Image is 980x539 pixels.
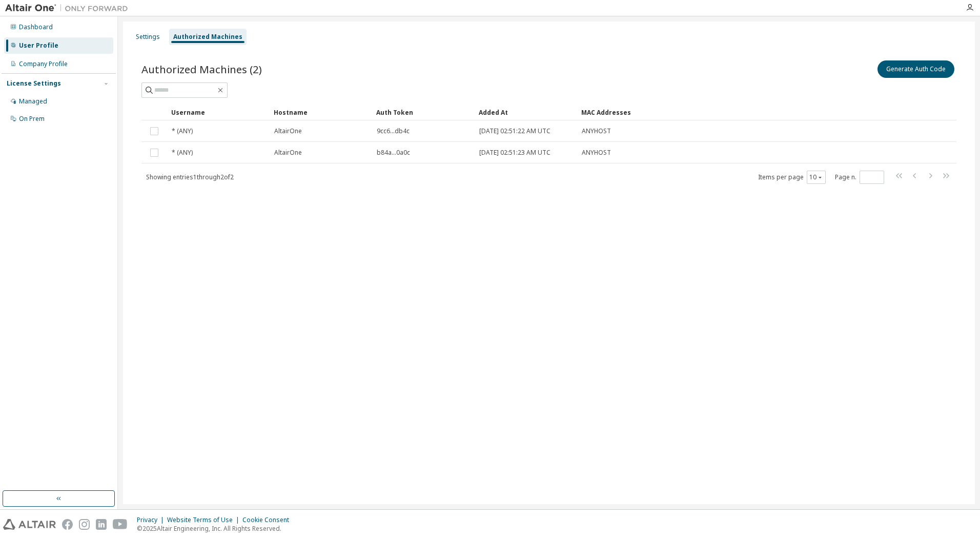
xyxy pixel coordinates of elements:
img: altair_logo.svg [3,519,56,530]
span: Authorized Machines (2) [141,62,262,76]
span: AltairOne [274,149,302,157]
div: Hostname [274,104,368,120]
button: Generate Auth Code [877,60,954,78]
span: * (ANY) [172,127,193,135]
div: License Settings [7,79,61,88]
img: youtube.svg [113,519,128,530]
p: © 2025 Altair Engineering, Inc. All Rights Reserved. [137,524,295,533]
div: MAC Addresses [581,104,852,120]
img: Altair One [5,3,133,13]
span: ANYHOST [582,149,611,157]
div: Settings [136,33,160,41]
div: Dashboard [19,23,53,31]
span: ANYHOST [582,127,611,135]
div: Authorized Machines [173,33,242,41]
img: linkedin.svg [96,519,107,530]
div: Cookie Consent [242,516,295,524]
div: Added At [479,104,573,120]
span: 9cc6...db4c [377,127,410,135]
span: Page n. [835,171,884,184]
div: Company Profile [19,60,68,68]
div: Username [171,104,266,120]
span: Items per page [758,171,826,184]
span: AltairOne [274,127,302,135]
div: Privacy [137,516,167,524]
span: b84a...0a0c [377,149,410,157]
div: Managed [19,97,47,106]
div: Website Terms of Use [167,516,242,524]
img: facebook.svg [62,519,73,530]
span: Showing entries 1 through 2 of 2 [146,173,234,181]
div: User Profile [19,42,58,50]
button: 10 [809,173,823,181]
span: * (ANY) [172,149,193,157]
div: On Prem [19,115,45,123]
div: Auth Token [376,104,471,120]
span: [DATE] 02:51:22 AM UTC [479,127,550,135]
img: instagram.svg [79,519,90,530]
span: [DATE] 02:51:23 AM UTC [479,149,550,157]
